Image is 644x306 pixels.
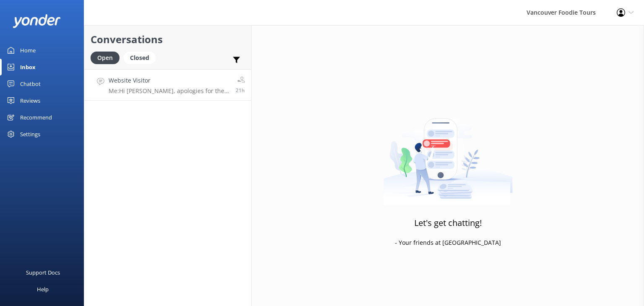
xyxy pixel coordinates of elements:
h4: Website Visitor [109,76,229,85]
p: - Your friends at [GEOGRAPHIC_DATA] [395,238,501,247]
div: Settings [20,126,40,143]
span: Oct 08 2025 11:29am (UTC -07:00) America/Tijuana [236,87,245,94]
img: yonder-white-logo.png [13,14,61,28]
a: Closed [124,53,160,62]
div: Help [37,281,49,298]
div: Home [20,42,36,59]
p: Me: Hi [PERSON_NAME], apologies for the delayed response. I’d be happy to assist with adding your... [109,87,229,95]
a: Open [91,53,124,62]
div: Open [91,52,119,64]
div: Inbox [20,59,36,75]
div: Support Docs [26,264,60,281]
div: Recommend [20,109,52,126]
h2: Conversations [91,31,245,47]
div: Reviews [20,92,40,109]
div: Chatbot [20,75,41,92]
h3: Let's get chatting! [414,216,482,230]
img: artwork of a man stealing a conversation from at giant smartphone [383,101,513,205]
a: Website VisitorMe:Hi [PERSON_NAME], apologies for the delayed response. I’d be happy to assist wi... [84,69,251,101]
div: Closed [124,52,156,64]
